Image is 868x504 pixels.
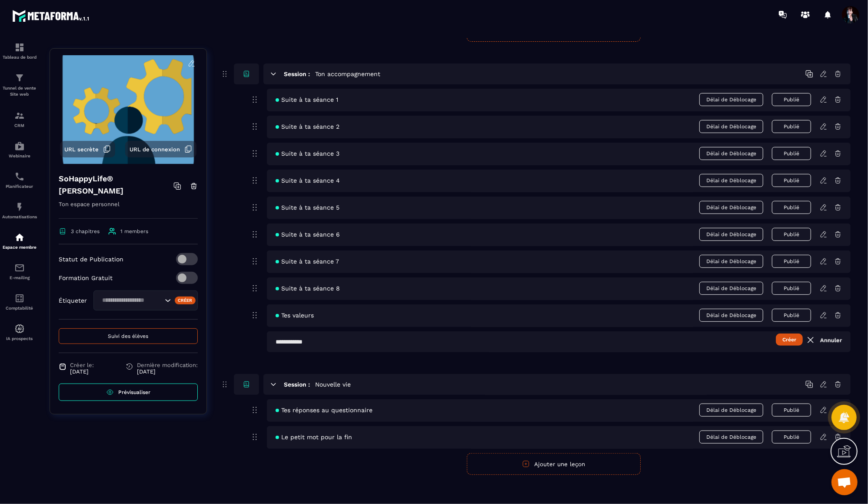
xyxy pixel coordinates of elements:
a: automationsautomationsAutomatisations [2,195,37,226]
button: Publié [772,147,811,160]
p: Tunnel de vente Site web [2,85,37,97]
span: Délai de Déblocage [699,93,763,106]
span: Délai de Déblocage [699,147,763,160]
p: [DATE] [137,368,198,375]
p: Étiqueter [59,297,87,304]
div: Search for option [93,290,198,310]
img: automations [14,141,25,151]
span: Suite à ta séance 1 [276,96,338,103]
button: Publié [772,255,811,268]
button: Publié [772,174,811,187]
span: Délai de Déblocage [699,255,763,268]
span: Tes valeurs [276,312,314,319]
a: formationformationTableau de bord [2,36,37,66]
h4: SoHappyLife® [PERSON_NAME] [59,173,173,197]
button: Publié [772,309,811,322]
a: formationformationCRM [2,104,37,134]
img: background [57,55,200,164]
a: Annuler [805,335,842,345]
a: accountantaccountantComptabilité [2,287,37,317]
span: Suite à ta séance 7 [276,258,339,265]
p: Planificateur [2,184,37,189]
a: automationsautomationsEspace membre [2,226,37,256]
p: Automatisations [2,214,37,219]
span: Prévisualiser [118,389,150,395]
img: formation [14,73,25,83]
a: emailemailE-mailing [2,256,37,287]
span: URL de connexion [130,146,180,153]
span: Suite à ta séance 8 [276,285,340,292]
button: Publié [772,93,811,106]
button: Publié [772,201,811,214]
span: Suite à ta séance 3 [276,150,339,157]
span: 1 members [120,228,148,234]
button: Ajouter une leçon [467,453,641,475]
p: E-mailing [2,275,37,280]
img: scheduler [14,171,25,182]
button: Publié [772,282,811,295]
span: Suite à ta séance 5 [276,204,339,211]
img: formation [14,42,25,53]
button: URL de connexion [125,141,196,157]
button: Publié [772,404,811,417]
span: Délai de Déblocage [699,309,763,322]
button: Suivi des élèves [59,328,198,344]
span: Délai de Déblocage [699,201,763,214]
img: email [14,263,25,273]
span: Suite à ta séance 2 [276,123,339,130]
p: [DATE] [70,368,94,375]
span: Délai de Déblocage [699,174,763,187]
p: Formation Gratuit [59,274,113,281]
img: logo [12,8,90,23]
span: Le petit mot pour la fin [276,434,352,441]
h6: Session : [284,70,310,77]
span: Suite à ta séance 4 [276,177,340,184]
button: Publié [772,120,811,133]
span: Suivi des élèves [108,333,149,339]
p: Statut de Publication [59,256,123,263]
span: Suite à ta séance 6 [276,231,340,238]
p: CRM [2,123,37,128]
span: Délai de Déblocage [699,404,763,417]
h5: Nouvelle vie [315,380,351,389]
span: Dernière modification: [137,362,198,368]
img: accountant [14,293,25,304]
button: Créer [776,334,803,346]
span: Délai de Déblocage [699,282,763,295]
img: formation [14,110,25,121]
a: schedulerschedulerPlanificateur [2,165,37,195]
span: Créer le: [70,362,94,368]
p: IA prospects [2,336,37,341]
a: Ouvrir le chat [831,469,858,495]
span: Délai de Déblocage [699,120,763,133]
a: Prévisualiser [59,384,198,401]
h6: Session : [284,381,310,388]
img: automations [14,202,25,212]
button: Publié [772,431,811,444]
div: Créer [175,297,196,304]
span: Délai de Déblocage [699,228,763,241]
span: Tes réponses au questionnaire [276,407,372,414]
input: Search for option [99,296,163,305]
img: automations [14,324,25,334]
p: Ton espace personnel [59,199,198,219]
span: URL secrète [64,146,99,153]
h5: Ton accompagnement [315,70,380,78]
button: URL secrète [60,141,115,157]
span: Délai de Déblocage [699,431,763,444]
a: automationsautomationsWebinaire [2,134,37,165]
button: Publié [772,228,811,241]
p: Tableau de bord [2,55,37,60]
img: automations [14,232,25,243]
p: Webinaire [2,154,37,158]
p: Espace membre [2,245,37,250]
span: 3 chapitres [71,228,100,234]
p: Comptabilité [2,306,37,310]
a: formationformationTunnel de vente Site web [2,66,37,104]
